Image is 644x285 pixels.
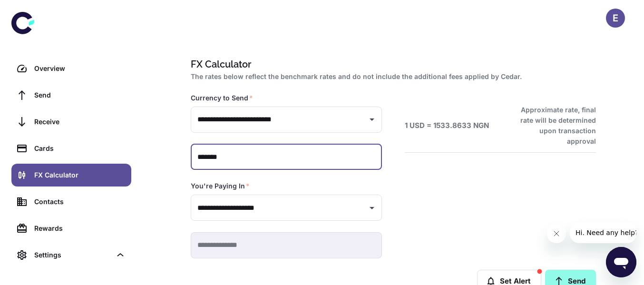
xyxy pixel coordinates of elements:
[11,137,131,160] a: Cards
[34,143,126,154] div: Cards
[34,170,126,180] div: FX Calculator
[606,9,625,28] button: E
[570,222,636,243] iframe: Message from company
[365,113,379,126] button: Open
[11,84,131,107] a: Send
[34,250,111,260] div: Settings
[34,223,126,234] div: Rewards
[34,117,126,127] div: Receive
[11,190,131,213] a: Contacts
[34,197,126,207] div: Contacts
[11,244,131,266] div: Settings
[191,181,250,191] label: You're Paying In
[510,105,596,147] h6: Approximate rate, final rate will be determined upon transaction approval
[11,57,131,80] a: Overview
[6,7,68,14] span: Hi. Need any help?
[191,57,592,71] h1: FX Calculator
[606,247,636,277] iframe: Button to launch messaging window
[11,110,131,133] a: Receive
[365,201,379,215] button: Open
[547,224,566,243] iframe: Close message
[34,63,126,74] div: Overview
[11,217,131,240] a: Rewards
[11,164,131,187] a: FX Calculator
[405,120,489,131] h6: 1 USD = 1533.8633 NGN
[34,90,126,100] div: Send
[191,93,253,103] label: Currency to Send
